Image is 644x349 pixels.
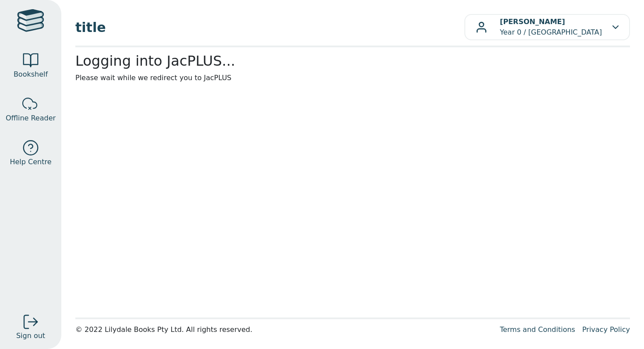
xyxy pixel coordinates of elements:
[6,113,56,123] span: Offline Reader
[75,18,464,37] span: title
[500,18,565,26] b: [PERSON_NAME]
[500,17,602,38] p: Year 0 / [GEOGRAPHIC_DATA]
[75,53,630,69] h2: Logging into JacPLUS...
[75,73,630,83] p: Please wait while we redirect you to JacPLUS
[582,325,630,334] a: Privacy Policy
[464,14,630,40] button: [PERSON_NAME]Year 0 / [GEOGRAPHIC_DATA]
[500,325,575,334] a: Terms and Conditions
[10,157,51,167] span: Help Centre
[75,324,493,335] div: © 2022 Lilydale Books Pty Ltd. All rights reserved.
[14,69,48,80] span: Bookshelf
[16,331,45,341] span: Sign out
